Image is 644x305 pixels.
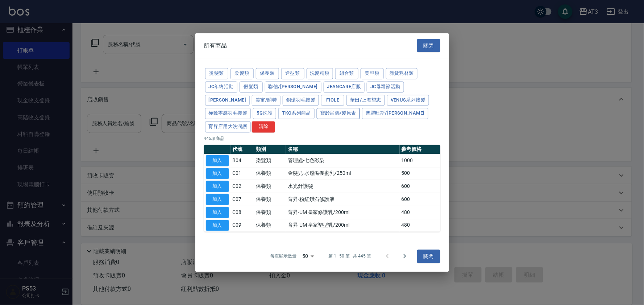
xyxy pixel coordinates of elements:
[417,39,440,52] button: 關閉
[335,68,358,79] button: 組合類
[231,206,254,219] td: C08
[328,253,371,260] p: 第 1–50 筆 共 445 筆
[400,193,440,206] td: 600
[387,95,429,106] button: Venus系列接髮
[205,121,251,133] button: 育昇店用大洗潤護
[317,108,360,119] button: 寶齡富錦/髮原素
[231,154,254,167] td: B04
[400,219,440,232] td: 480
[252,95,281,106] button: 美宙/韻特
[240,81,263,92] button: 假髮類
[256,68,279,79] button: 保養類
[283,95,319,106] button: 銅環羽毛接髮
[204,42,227,49] span: 所有商品
[254,167,286,180] td: 保養類
[205,108,251,119] button: 極致零感羽毛接髮
[324,81,365,92] button: JeanCare店販
[231,180,254,193] td: C02
[400,167,440,180] td: 500
[400,180,440,193] td: 600
[286,219,399,232] td: 育昇-UM 皇家塑型乳/200ml
[400,206,440,219] td: 480
[307,68,333,79] button: 洗髮精類
[362,108,428,119] button: 普羅旺斯/[PERSON_NAME]
[386,68,417,79] button: 雜貨耗材類
[206,155,229,166] button: 加入
[254,206,286,219] td: 保養類
[206,207,229,218] button: 加入
[396,248,414,265] button: Go to next page
[286,180,399,193] td: 水光針護髮
[361,68,384,79] button: 美容類
[286,145,399,154] th: 名稱
[206,194,229,205] button: 加入
[231,167,254,180] td: C01
[286,167,399,180] td: 金髮兒-水感滋養蜜乳/250ml
[254,193,286,206] td: 保養類
[206,168,229,179] button: 加入
[346,95,385,106] button: 華田/上海望志
[253,108,276,119] button: 5G洗護
[254,154,286,167] td: 染髮類
[231,145,254,154] th: 代號
[231,193,254,206] td: C07
[286,206,399,219] td: 育昇-UM 皇家修護乳/200ml
[206,181,229,192] button: 加入
[265,81,321,92] button: 聯信/[PERSON_NAME]
[206,220,229,231] button: 加入
[270,253,296,260] p: 每頁顯示數量
[367,81,404,92] button: JC母親節活動
[321,95,344,106] button: FIOLE
[286,193,399,206] td: 育昇-粉紅鑽石修護液
[278,108,315,119] button: TKO系列商品
[254,145,286,154] th: 類別
[204,135,440,142] p: 445 項商品
[230,68,254,79] button: 染髮類
[254,219,286,232] td: 保養類
[205,95,250,106] button: [PERSON_NAME]
[254,180,286,193] td: 保養類
[205,68,228,79] button: 燙髮類
[417,250,440,263] button: 關閉
[252,121,275,133] button: 清除
[205,81,237,92] button: JC年終活動
[299,247,317,266] div: 50
[400,154,440,167] td: 1000
[286,154,399,167] td: 管理處-七色彩染
[400,145,440,154] th: 參考價格
[281,68,304,79] button: 造型類
[231,219,254,232] td: C09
